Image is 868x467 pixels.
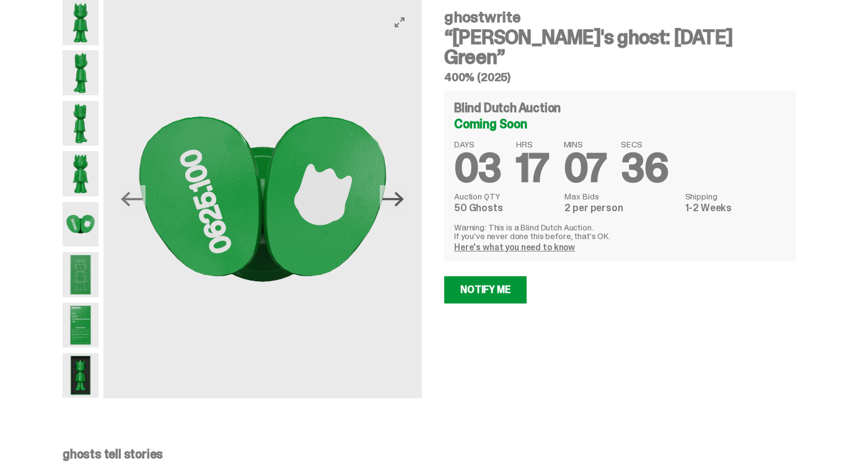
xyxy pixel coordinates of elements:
[454,118,786,130] div: Coming Soon
[454,203,557,213] dd: 50 Ghosts
[63,101,99,146] img: Schrodinger_Green_Hero_3.png
[454,192,557,201] dt: Auction QTY
[444,27,796,67] h3: “[PERSON_NAME]'s ghost: [DATE] Green”
[63,303,99,348] img: Schrodinger_Green_Hero_12.png
[392,15,407,30] button: View full-screen
[454,140,501,149] span: DAYS
[63,202,99,247] img: Schrodinger_Green_Hero_7.png
[63,252,99,297] img: Schrodinger_Green_Hero_9.png
[63,50,99,95] img: Schrodinger_Green_Hero_2.png
[564,192,677,201] dt: Max Bids
[621,140,668,149] span: SECS
[380,185,407,212] button: Next
[63,353,99,398] img: Schrodinger_Green_Hero_13.png
[454,142,501,194] span: 03
[564,203,677,213] dd: 2 per person
[444,10,796,25] h4: ghostwrite
[564,140,607,149] span: MINS
[118,185,146,212] button: Previous
[454,242,575,253] a: Here's what you need to know
[564,142,607,194] span: 07
[444,276,527,303] a: Notify Me
[516,142,549,194] span: 17
[454,102,561,114] h4: Blind Dutch Auction
[685,192,786,201] dt: Shipping
[63,151,99,196] img: Schrodinger_Green_Hero_6.png
[685,203,786,213] dd: 1-2 Weeks
[516,140,549,149] span: HRS
[454,223,786,240] p: Warning: This is a Blind Dutch Auction. If you’ve never done this before, that’s OK.
[63,448,796,460] p: ghosts tell stories
[444,72,796,83] h5: 400% (2025)
[621,142,668,194] span: 36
